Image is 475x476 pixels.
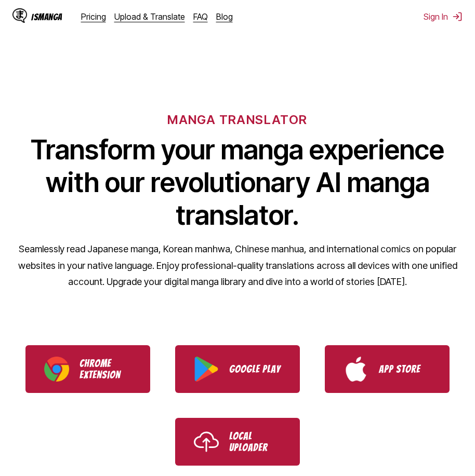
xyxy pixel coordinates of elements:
img: Upload icon [194,429,219,454]
h6: MANGA TRANSLATOR [167,112,307,127]
a: IsManga LogoIsManga [12,8,81,25]
img: App Store logo [344,357,368,382]
a: Use IsManga Local Uploader [175,418,300,466]
p: Chrome Extension [80,358,131,380]
img: Chrome logo [44,357,69,382]
img: IsManga Logo [12,8,27,23]
button: Sign In [424,11,463,22]
p: Local Uploader [229,430,281,453]
a: Download IsManga from App Store [325,345,450,393]
a: FAQ [193,11,208,22]
img: Google Play logo [194,357,219,382]
h1: Transform your manga experience with our revolutionary AI manga translator. [12,133,463,232]
img: Sign out [452,11,463,22]
a: Download IsManga from Google Play [175,345,300,393]
p: Google Play [229,363,281,375]
a: Upload & Translate [114,11,185,22]
div: IsManga [31,12,62,22]
a: Blog [216,11,233,22]
a: Download IsManga Chrome Extension [25,345,150,393]
p: Seamlessly read Japanese manga, Korean manhwa, Chinese manhua, and international comics on popula... [12,241,463,290]
a: Pricing [81,11,106,22]
p: App Store [379,363,431,375]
